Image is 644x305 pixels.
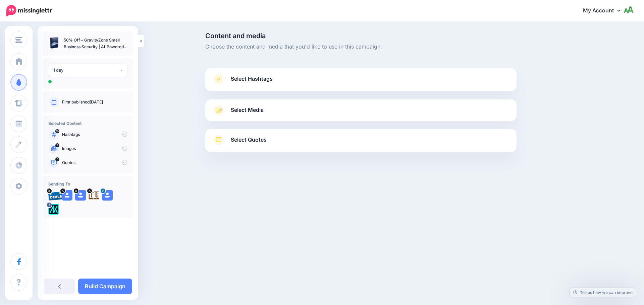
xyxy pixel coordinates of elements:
[62,160,127,166] p: Quotes
[62,99,127,105] p: First published
[102,190,113,201] img: user_default_image.png
[205,43,517,51] span: Choose the content and media that you'd like to use in this campaign.
[205,32,517,39] span: Content and media
[64,37,127,50] p: 50% Off – GravityZone Small Business Security | AI‑Powered Cybersecurity & Endpoint Protection – ...
[48,37,60,49] img: 15e4186bf7620a598bbe6f050908843e_thumb.jpg
[6,5,52,16] img: Missinglettr
[90,99,103,104] a: [DATE]
[53,66,119,74] div: 1 day
[55,129,59,133] span: 10
[15,37,22,43] img: menu.png
[576,3,634,19] a: My Account
[212,74,510,91] a: Select Hashtags
[55,143,59,147] span: 3
[48,64,127,77] button: 1 day
[89,190,99,201] img: agK0rCH6-27705.jpg
[62,146,127,152] p: Images
[231,105,264,115] span: Select Media
[62,190,72,201] img: user_default_image.png
[570,288,636,297] a: Tell us how we can improve
[212,135,510,152] a: Select Quotes
[62,132,127,138] p: Hashtags
[75,190,86,201] img: user_default_image.png
[48,181,127,186] h4: Sending To
[212,105,510,116] a: Select Media
[48,121,127,126] h4: Selected Content
[48,190,63,201] img: 95cf0fca748e57b5e67bba0a1d8b2b21-27699.png
[48,204,59,215] img: 300371053_782866562685722_1733786435366177641_n-bsa128417.png
[231,135,267,144] span: Select Quotes
[55,157,59,161] span: 6
[231,74,273,83] span: Select Hashtags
